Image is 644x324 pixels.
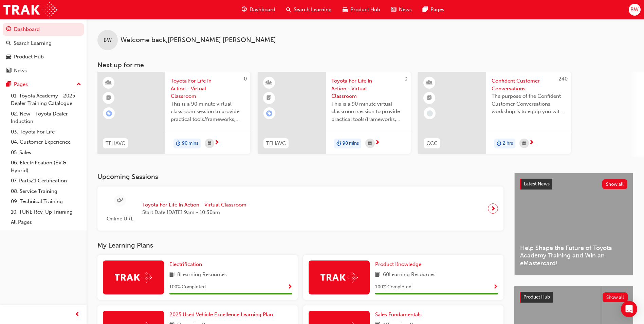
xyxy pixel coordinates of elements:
span: 90 mins [343,140,359,147]
span: 100 % Completed [375,283,411,291]
span: car-icon [6,54,11,60]
a: Product Hub [3,51,84,63]
a: 2025 Used Vehicle Excellence Learning Plan [169,311,276,319]
span: Help Shape the Future of Toyota Academy Training and Win an eMastercard! [520,244,627,267]
div: Open Intercom Messenger [621,301,637,317]
span: guage-icon [6,26,11,33]
a: 08. Service Training [8,186,84,197]
button: Show all [602,179,628,189]
a: 05. Sales [8,147,84,158]
a: guage-iconDashboard [236,3,281,17]
span: Toyota For Life In Action - Virtual Classroom [142,201,246,209]
span: The purpose of the Confident Customer Conversations workshop is to equip you with tools to commun... [492,92,566,115]
span: Toyota For Life In Action - Virtual Classroom [171,77,245,100]
span: 90 mins [182,140,198,147]
span: Pages [430,6,444,14]
a: 01. Toyota Academy - 2025 Dealer Training Catalogue [8,91,84,109]
span: pages-icon [6,82,11,88]
a: pages-iconPages [417,3,450,17]
a: Product HubShow all [520,292,628,303]
span: duration-icon [336,139,341,148]
h3: My Learning Plans [97,241,503,249]
span: learningRecordVerb_ENROLL-icon [106,110,112,116]
a: news-iconNews [386,3,417,17]
a: 10. TUNE Rev-Up Training [8,207,84,217]
span: learningResourceType_INSTRUCTOR_LED-icon [106,78,111,87]
h3: Upcoming Sessions [97,173,503,181]
span: book-icon [375,271,380,279]
span: next-icon [491,204,496,213]
span: next-icon [375,140,380,146]
span: Start Date: [DATE] 9am - 10:30am [142,209,246,216]
span: learningRecordVerb_ENROLL-icon [266,110,272,116]
span: prev-icon [75,310,80,319]
span: Electrification [169,261,202,267]
span: search-icon [6,40,11,47]
a: 07. Parts21 Certification [8,176,84,186]
button: BW [629,4,641,16]
div: News [14,67,27,75]
span: pages-icon [423,5,428,14]
span: CCC [426,140,438,147]
span: Toyota For Life In Action - Virtual Classroom [331,77,405,100]
button: Pages [3,78,84,91]
span: Welcome back , [PERSON_NAME] [PERSON_NAME] [121,36,276,44]
a: 06. Electrification (EV & Hybrid) [8,158,84,176]
span: 2025 Used Vehicle Excellence Learning Plan [169,311,273,318]
span: calendar-icon [368,139,372,148]
span: car-icon [343,5,348,14]
a: Search Learning [3,37,84,50]
span: Search Learning [294,6,332,14]
h3: Next up for me [87,61,644,69]
span: This is a 90 minute virtual classroom session to provide practical tools/frameworks, behaviours a... [331,100,405,123]
span: 8 Learning Resources [177,271,227,279]
a: 0TFLIAVCToyota For Life In Action - Virtual ClassroomThis is a 90 minute virtual classroom sessio... [97,72,250,154]
span: 240 [558,76,568,82]
a: car-iconProduct Hub [337,3,386,17]
img: Trak [320,272,358,283]
span: TFLIAVC [266,140,286,147]
span: BW [630,6,639,14]
span: up-icon [76,80,81,89]
a: 240CCCConfident Customer ConversationsThe purpose of the Confident Customer Conversations worksho... [418,72,571,154]
span: Sales Fundamentals [375,311,422,318]
a: Sales Fundamentals [375,311,424,319]
span: Dashboard [250,6,275,14]
span: learningResourceType_INSTRUCTOR_LED-icon [427,78,432,87]
button: Show Progress [287,283,292,291]
a: Dashboard [3,23,84,36]
div: Search Learning [14,39,52,47]
img: Trak [115,272,152,283]
div: Product Hub [14,53,44,61]
a: Latest NewsShow all [520,179,627,190]
span: News [399,6,412,14]
button: Show Progress [493,283,498,291]
span: guage-icon [242,5,247,14]
a: All Pages [8,217,84,228]
span: calendar-icon [522,139,526,148]
button: Show all [603,292,628,302]
a: 0TFLIAVCToyota For Life In Action - Virtual ClassroomThis is a 90 minute virtual classroom sessio... [258,72,411,154]
a: News [3,65,84,77]
span: next-icon [529,140,534,146]
span: BW [104,36,112,44]
a: 03. Toyota For Life [8,127,84,137]
span: duration-icon [497,139,501,148]
button: DashboardSearch LearningProduct HubNews [3,22,84,78]
span: duration-icon [176,139,181,148]
span: learningRecordVerb_NONE-icon [427,110,433,116]
span: booktick-icon [427,94,432,103]
div: Pages [14,80,28,88]
span: Show Progress [493,284,498,290]
span: booktick-icon [106,94,111,103]
span: Product Knowledge [375,261,421,267]
span: learningResourceType_INSTRUCTOR_LED-icon [266,78,271,87]
img: Trak [3,2,57,17]
span: 100 % Completed [169,283,206,291]
span: 0 [404,76,407,82]
span: 0 [244,76,247,82]
a: Electrification [169,260,205,268]
span: Online URL [103,215,137,223]
span: This is a 90 minute virtual classroom session to provide practical tools/frameworks, behaviours a... [171,100,245,123]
